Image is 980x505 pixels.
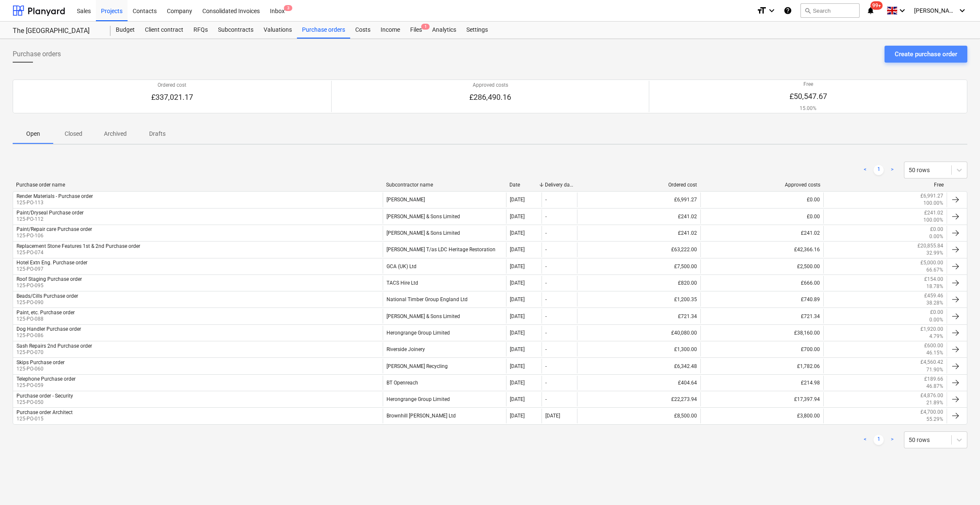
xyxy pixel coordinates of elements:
p: 125-PO-070 [16,349,92,356]
div: Files [405,22,427,38]
p: Free [789,81,827,88]
div: £214.98 [700,376,824,390]
p: £189.66 [924,376,943,383]
div: - [545,247,547,252]
div: £1,782.06 [700,359,824,373]
p: Ordered cost [151,82,193,89]
p: 125-PO-050 [16,399,73,406]
a: Purchase orders [297,22,350,38]
div: - [545,214,547,220]
button: Search [800,3,860,18]
p: 125-PO-090 [16,299,78,306]
p: 125-PO-112 [16,216,84,223]
p: 38.28% [926,299,943,307]
div: Brownhill [PERSON_NAME] Ltd [383,409,506,423]
div: £38,160.00 [700,326,824,340]
div: BT Openreach [383,376,506,390]
span: search [804,7,811,14]
p: 125-PO-060 [16,365,65,373]
p: Archived [104,129,127,138]
div: £0.00 [700,209,824,224]
div: £1,300.00 [577,342,700,357]
p: 55.29% [926,416,943,423]
p: 125-PO-015 [16,415,73,423]
p: 15.00% [789,105,827,112]
div: £820.00 [577,276,700,290]
div: - [545,363,547,369]
i: notifications [866,5,875,16]
p: £337,021.17 [151,92,193,102]
div: - [545,396,547,402]
button: Create purchase order [885,46,967,63]
p: 0.00% [929,233,943,240]
div: Income [376,22,405,38]
p: Approved costs [469,82,511,89]
div: Herongrange Group Limited [383,326,506,340]
div: Purchase order name [16,182,379,188]
div: National Timber Group England Ltd [383,292,506,307]
div: Replacement Stone Features 1st & 2nd Purchase order [16,243,140,249]
span: 1 [421,24,430,30]
a: Next page [887,165,897,175]
p: 100.00% [923,200,943,207]
div: Valuations [259,22,297,38]
a: Subcontracts [213,22,259,38]
p: £20,855.84 [917,242,943,250]
div: Render Materials - Purchase order [16,193,93,199]
p: 18.78% [926,283,943,290]
div: Purchase order Architect [16,409,73,415]
a: Client contract [140,22,188,38]
div: GCA (UK) Ltd [383,259,506,274]
div: - [545,296,547,302]
p: 125-PO-097 [16,266,87,273]
div: £740.89 [700,292,824,307]
p: £4,700.00 [920,409,943,416]
iframe: Chat Widget [938,464,980,505]
a: Files1 [405,22,427,38]
div: [PERSON_NAME] T/as LDC Heritage Restoration [383,242,506,257]
p: £241.02 [924,209,943,217]
div: £40,080.00 [577,326,700,340]
div: Settings [461,22,493,38]
p: 125-PO-074 [16,249,140,256]
p: £0.00 [930,309,943,316]
div: The [GEOGRAPHIC_DATA] [13,27,101,36]
p: £286,490.16 [469,92,511,102]
p: £1,920.00 [920,326,943,333]
span: 99+ [871,1,883,10]
div: - [545,263,547,269]
div: £241.02 [577,226,700,240]
div: [DATE] [510,214,525,220]
span: 3 [284,5,292,11]
div: TACS Hire Ltd [383,276,506,290]
span: Purchase orders [13,49,61,59]
p: 46.87% [926,383,943,390]
div: Beads/Cills Purchase order [16,293,78,299]
a: RFQs [188,22,213,38]
div: - [545,380,547,386]
div: [DATE] [510,247,525,252]
div: [PERSON_NAME] & Sons Limited [383,226,506,240]
div: [PERSON_NAME] Recycling [383,359,506,373]
div: [DATE] [510,330,525,336]
p: £5,000.00 [920,259,943,266]
div: [DATE] [510,346,525,352]
p: £6,991.27 [920,192,943,200]
p: 125-PO-086 [16,332,81,339]
span: [PERSON_NAME] [914,7,956,14]
p: 125-PO-113 [16,199,93,206]
div: [PERSON_NAME] & Sons Limited [383,209,506,224]
p: £600.00 [924,342,943,349]
p: Open [23,129,43,138]
p: £459.46 [924,292,943,299]
div: £63,222.00 [577,242,700,257]
a: Next page [887,435,897,445]
div: - [545,197,547,203]
p: £0.00 [930,226,943,233]
div: [DATE] [510,197,525,203]
div: [DATE] [510,280,525,286]
a: Previous page [860,165,870,175]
